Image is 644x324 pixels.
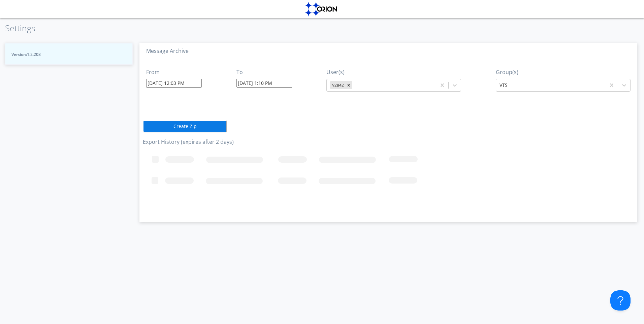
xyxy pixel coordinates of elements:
h3: Export History (expires after 2 days) [143,139,634,145]
h3: From [146,69,202,75]
div: Remove V2842 [345,81,352,89]
span: Version: 1.2.208 [11,52,126,57]
button: Version:1.2.208 [5,43,133,65]
h3: Message Archive [146,48,631,54]
h3: User(s) [326,69,461,75]
h3: Group(s) [496,69,631,75]
div: V2842 [330,81,345,89]
h3: To [236,69,292,75]
button: Create Zip [143,120,227,132]
iframe: Toggle Customer Support [610,290,631,311]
